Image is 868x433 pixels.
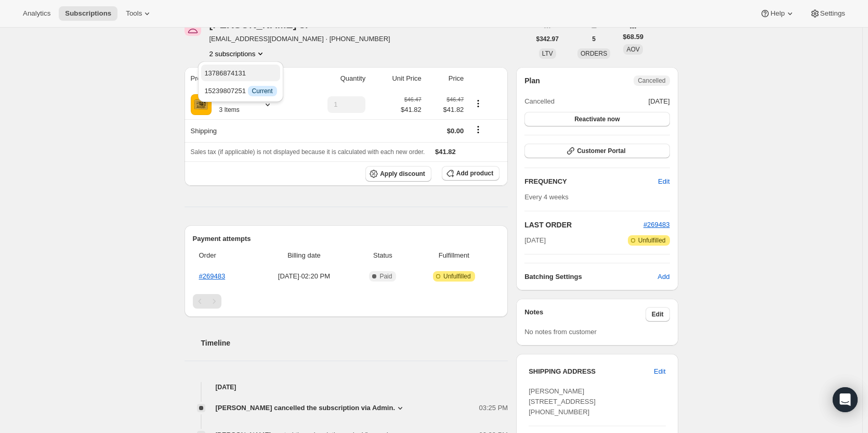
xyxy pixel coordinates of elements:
[577,147,625,155] span: Customer Portal
[446,96,464,103] small: $46.47
[524,235,546,246] span: [DATE]
[447,127,464,135] span: $0.00
[626,46,639,53] span: AOV
[299,67,369,90] th: Quantity
[23,9,50,18] span: Analytics
[754,6,801,21] button: Help
[524,220,643,230] h2: LAST ORDER
[524,144,669,158] button: Customer Portal
[658,176,669,187] span: Edit
[643,221,670,228] a: #269483
[59,6,117,21] button: Subscriptions
[193,234,500,244] h2: Payment attempts
[191,94,212,115] img: product img
[654,366,665,377] span: Edit
[524,176,658,187] h2: FREQUENCY
[204,69,246,77] span: 13786874131
[657,272,669,282] span: Add
[530,32,565,46] button: $342.97
[185,382,508,392] h4: [DATE]
[201,338,508,348] h2: Timeline
[479,403,508,413] span: 03:25 PM
[529,366,654,377] h3: SHIPPING ADDRESS
[524,112,669,126] button: Reactivate now
[257,271,351,282] span: [DATE] · 02:20 PM
[646,307,670,322] button: Edit
[470,98,486,109] button: Product actions
[414,250,493,261] span: Fulfillment
[529,387,596,416] span: [PERSON_NAME] [STREET_ADDRESS] [PHONE_NUMBER]
[524,75,540,86] h2: Plan
[443,272,471,281] span: Unfulfilled
[65,9,111,18] span: Subscriptions
[369,67,425,90] th: Unit Price
[435,148,456,156] span: $41.82
[201,65,280,81] button: 13786874131
[428,105,464,115] span: $41.82
[770,9,784,18] span: Help
[185,67,299,90] th: Product
[379,272,392,281] span: Paid
[209,19,322,30] div: [PERSON_NAME] sr
[193,294,500,309] nav: Pagination
[804,6,851,21] button: Settings
[524,307,646,322] h3: Notes
[638,236,666,245] span: Unfulfilled
[191,148,425,156] span: Sales tax (if applicable) is not displayed because it is calculated with each new order.
[252,87,273,95] span: Current
[442,166,499,181] button: Add product
[185,119,299,142] th: Shipping
[193,244,254,267] th: Order
[185,19,201,36] span: Edward sr
[652,310,664,319] span: Edit
[820,9,845,18] span: Settings
[470,124,486,135] button: Shipping actions
[120,6,159,21] button: Tools
[592,35,596,43] span: 5
[524,193,569,201] span: Every 4 weeks
[204,87,277,95] span: 15239807251
[17,6,57,21] button: Analytics
[126,9,142,18] span: Tools
[216,403,396,413] span: [PERSON_NAME] cancelled the subscription via Admin.
[401,105,422,115] span: $41.82
[581,50,607,57] span: ORDERS
[201,82,280,99] button: 15239807251 InfoCurrent
[257,250,351,261] span: Billing date
[586,32,602,46] button: 5
[209,34,390,44] span: [EMAIL_ADDRESS][DOMAIN_NAME] · [PHONE_NUMBER]
[524,272,657,282] h6: Batching Settings
[542,50,553,57] span: LTV
[199,272,226,280] a: #269483
[574,115,620,123] span: Reactivate now
[623,32,643,42] span: $68.59
[524,328,597,336] span: No notes from customer
[365,166,431,182] button: Apply discount
[425,67,467,90] th: Price
[652,173,676,190] button: Edit
[216,403,406,413] button: [PERSON_NAME] cancelled the subscription via Admin.
[209,48,266,59] button: Product actions
[524,96,555,107] span: Cancelled
[638,77,665,85] span: Cancelled
[649,96,670,107] span: [DATE]
[380,170,425,178] span: Apply discount
[833,387,858,412] div: Open Intercom Messenger
[456,169,493,177] span: Add product
[536,35,559,43] span: $342.97
[651,269,676,285] button: Add
[357,250,408,261] span: Status
[648,363,672,380] button: Edit
[643,220,670,230] button: #269483
[404,96,422,103] small: $46.47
